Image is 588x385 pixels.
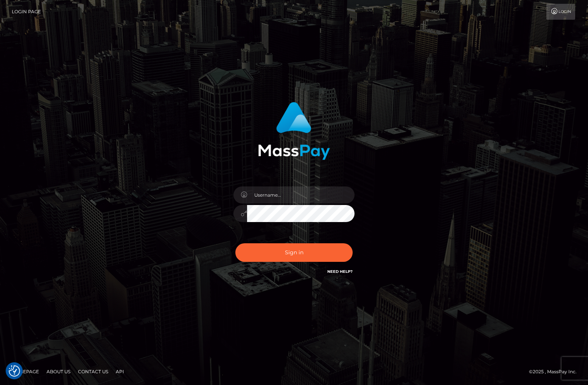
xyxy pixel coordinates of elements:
[12,4,41,20] a: Login Page
[8,366,42,377] a: Homepage
[247,186,355,203] input: Username...
[9,365,20,377] button: Consent Preferences
[546,4,575,20] a: Login
[113,366,127,377] a: API
[235,243,353,262] button: Sign in
[75,366,111,377] a: Contact Us
[44,366,73,377] a: About Us
[529,368,582,376] div: © 2025 , MassPay Inc.
[258,102,330,160] img: MassPay Login
[9,365,20,377] img: Revisit consent button
[327,269,353,274] a: Need Help?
